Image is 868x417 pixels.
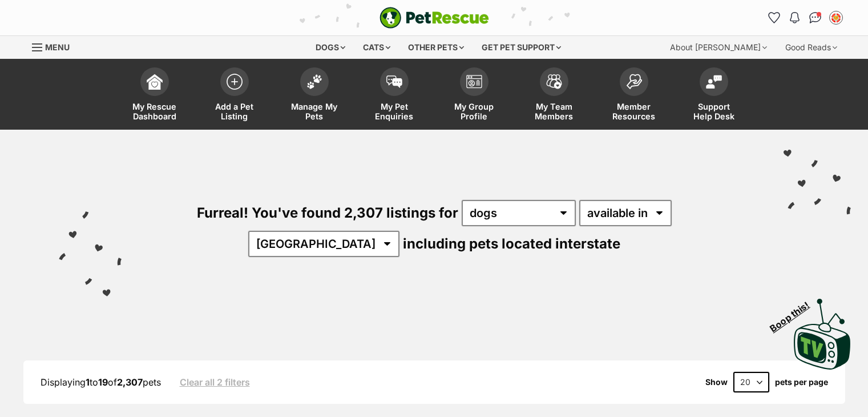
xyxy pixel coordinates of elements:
div: Other pets [400,36,472,59]
a: Menu [32,36,78,57]
img: chat-41dd97257d64d25036548639549fe6c8038ab92f7586957e7f3b1b290dea8141.svg [809,12,821,23]
div: Good Reads [777,36,845,59]
img: Sharon McNaught profile pic [830,12,842,23]
span: Support Help Desk [688,102,740,121]
div: Cats [355,36,398,59]
span: Manage My Pets [289,102,340,121]
img: team-members-icon-5396bd8760b3fe7c0b43da4ab00e1e3bb1a5d9ba89233759b79545d2d3fc5d0d.svg [546,74,562,89]
a: My Team Members [514,62,594,130]
img: member-resources-icon-8e73f808a243e03378d46382f2149f9095a855e16c252ad45f914b54edf8863c.svg [626,74,642,89]
img: logo-e224e6f780fb5917bec1dbf3a21bbac754714ae5b6737aabdf751b685950b380.svg [380,7,489,29]
a: My Pet Enquiries [354,62,434,130]
a: Manage My Pets [274,62,354,130]
span: My Pet Enquiries [369,102,420,121]
span: My Group Profile [449,102,500,121]
img: manage-my-pets-icon-02211641906a0b7f246fdf0571729dbe1e7629f14944591b6c1af311fb30b64b.svg [306,74,322,89]
a: Clear all 2 filters [180,377,250,387]
img: dashboard-icon-eb2f2d2d3e046f16d808141f083e7271f6b2e854fb5c12c21221c1fb7104beca.svg [147,74,163,90]
div: About [PERSON_NAME] [662,36,775,59]
strong: 2,307 [117,376,143,388]
span: Boop this! [768,292,821,334]
span: My Team Members [528,102,580,121]
a: Support Help Desk [674,62,754,130]
strong: 19 [98,376,108,388]
a: Favourites [765,9,784,27]
span: Furreal! You've found 2,307 listings for [197,205,458,221]
label: pets per page [775,378,828,387]
a: Boop this! [794,288,851,372]
button: Notifications [786,9,804,27]
a: My Group Profile [434,62,514,130]
div: Dogs [308,36,353,59]
span: Displaying to of pets [41,376,161,388]
button: My account [827,9,845,27]
span: Add a Pet Listing [209,102,260,121]
span: including pets located interstate [403,235,620,252]
img: PetRescue TV logo [794,299,851,370]
a: Conversations [806,9,825,27]
a: Member Resources [594,62,674,130]
span: Show [705,378,728,387]
span: My Rescue Dashboard [129,102,180,121]
img: notifications-46538b983faf8c2785f20acdc204bb7945ddae34d4c08c2a6579f10ce5e182be.svg [790,12,799,23]
img: pet-enquiries-icon-7e3ad2cf08bfb03b45e93fb7055b45f3efa6380592205ae92323e6603595dc1f.svg [386,75,402,88]
ul: Account quick links [765,9,845,27]
span: Menu [45,42,70,52]
img: group-profile-icon-3fa3cf56718a62981997c0bc7e787c4b2cf8bcc04b72c1350f741eb67cf2f40e.svg [466,75,482,89]
strong: 1 [86,376,90,388]
div: Get pet support [474,36,569,59]
a: Add a Pet Listing [195,62,274,130]
a: My Rescue Dashboard [115,62,195,130]
img: help-desk-icon-fdf02630f3aa405de69fd3d07c3f3aa587a6932b1a1747fa1d2bba05be0121f9.svg [706,75,722,89]
span: Member Resources [608,102,660,121]
a: PetRescue [380,7,489,29]
img: add-pet-listing-icon-0afa8454b4691262ce3f59096e99ab1cd57d4a30225e0717b998d2c9b9846f56.svg [227,74,243,90]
